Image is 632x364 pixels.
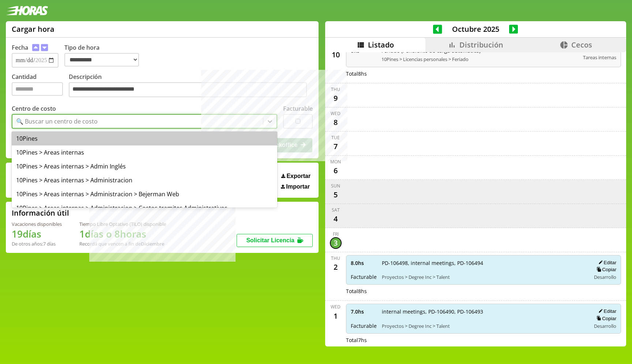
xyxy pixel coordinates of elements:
[12,201,277,215] div: 10Pines > Areas internas > Administracion > Costos tramites Administrativos
[330,92,342,104] div: 9
[330,159,341,165] div: Mon
[286,183,310,190] span: Importar
[12,82,63,96] input: Cantidad
[332,207,340,213] div: Sat
[330,261,342,273] div: 2
[12,24,54,34] h1: Cargar hora
[12,145,277,159] div: 10Pines > Areas internas
[346,70,621,77] div: Total 8 hs
[79,240,166,247] div: Recordá que vencen a fin de
[79,221,166,227] div: Tiempo Libre Optativo (TiLO) disponible
[331,183,340,189] div: Sun
[12,240,62,247] div: De otros años: 7 días
[459,40,503,50] span: Distribución
[12,173,277,187] div: 10Pines > Areas internas > Administracion
[12,73,69,99] label: Cantidad
[237,234,313,247] button: Solicitar Licencia
[12,208,69,218] h2: Información útil
[69,73,313,99] label: Descripción
[331,134,340,141] div: Tue
[64,43,145,68] label: Tipo de hora
[330,310,342,322] div: 1
[12,187,277,201] div: 10Pines > Areas internas > Administracion > Bejerman Web
[286,173,311,179] span: Exportar
[12,105,56,113] label: Centro de costo
[571,40,592,50] span: Cecos
[64,53,139,67] select: Tipo de hora
[330,141,342,152] div: 7
[330,237,342,249] div: 3
[382,323,586,329] span: Proyectos > Degree Inc > Talent
[594,323,616,329] span: Desarrollo
[12,159,277,173] div: 10Pines > Areas internas > Admin Inglés
[583,54,616,61] span: Tareas internas
[382,274,586,280] span: Proyectos > Degree Inc > Talent
[69,82,307,98] textarea: Descripción
[333,231,339,237] div: Fri
[246,237,294,243] span: Solicitar Licencia
[596,308,616,314] button: Editar
[330,117,342,128] div: 8
[346,288,621,295] div: Total 8 hs
[330,165,342,177] div: 6
[381,56,578,62] span: 10Pines > Licencias personales > Feriado
[12,132,277,145] div: 10Pines
[330,189,342,201] div: 5
[594,274,616,280] span: Desarrollo
[442,24,509,34] span: Octubre 2025
[594,315,616,322] button: Copiar
[331,304,341,310] div: Wed
[331,110,341,117] div: Wed
[351,322,377,329] span: Facturable
[331,86,340,92] div: Thu
[368,40,394,50] span: Listado
[12,227,62,240] h1: 19 días
[12,221,62,227] div: Vacaciones disponibles
[283,105,313,113] label: Facturable
[79,227,166,240] h1: 1 días o 8 horas
[141,240,164,247] b: Diciembre
[16,117,98,125] div: 🔍 Buscar un centro de costo
[351,259,377,266] span: 8.0 hs
[351,308,377,315] span: 7.0 hs
[351,273,377,280] span: Facturable
[330,213,342,225] div: 4
[596,259,616,266] button: Editar
[382,259,586,266] span: PD-106498, internal meetings, PD-106494
[325,52,626,345] div: scrollable content
[12,43,28,52] label: Fecha
[594,266,616,273] button: Copiar
[346,337,621,344] div: Total 7 hs
[330,49,342,61] div: 10
[279,172,313,180] button: Exportar
[6,6,48,15] img: logotipo
[382,308,586,315] span: internal meetings, PD-106490, PD-106493
[331,255,340,261] div: Thu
